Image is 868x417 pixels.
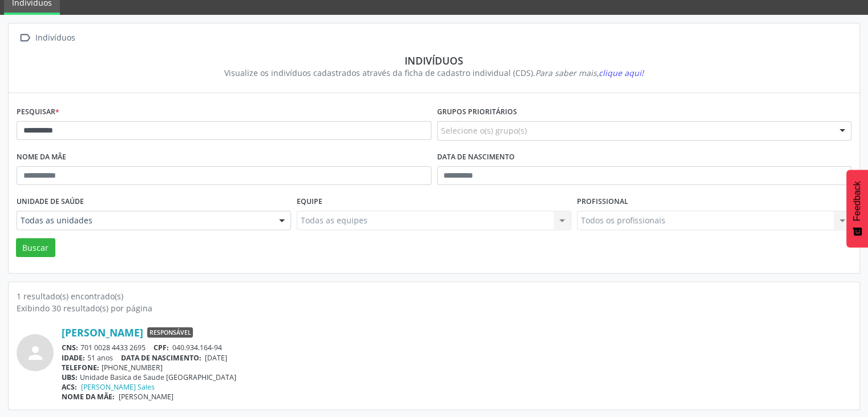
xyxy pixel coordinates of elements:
[441,125,527,137] span: Selecione o(s) grupo(s)
[599,67,644,78] span: clique aqui!
[62,372,851,382] div: Unidade Basica de Saude [GEOGRAPHIC_DATA]
[437,149,515,166] label: Data de nascimento
[62,343,851,352] div: 701 0028 4433 2695
[17,193,84,211] label: Unidade de saúde
[25,54,843,67] div: Indivíduos
[154,343,169,352] span: CPF:
[17,103,59,121] label: Pesquisar
[147,327,193,338] span: Responsável
[62,353,85,363] span: IDADE:
[852,181,862,221] span: Feedback
[17,30,77,46] a:  Indivíduos
[81,382,155,392] a: [PERSON_NAME] Sales
[16,238,55,258] button: Buscar
[62,363,99,372] span: TELEFONE:
[62,343,78,352] span: CNS:
[17,302,851,314] div: Exibindo 30 resultado(s) por página
[172,343,222,352] span: 040.934.164-94
[62,363,851,372] div: [PHONE_NUMBER]
[119,392,173,402] span: [PERSON_NAME]
[21,215,268,226] span: Todas as unidades
[25,67,843,79] div: Visualize os indivíduos cadastrados através da ficha de cadastro individual (CDS).
[62,353,851,363] div: 51 anos
[846,170,868,247] button: Feedback - Mostrar pesquisa
[17,30,33,46] i: 
[33,30,77,46] div: Indivíduos
[17,290,851,302] div: 1 resultado(s) encontrado(s)
[25,343,46,363] i: person
[205,353,227,363] span: [DATE]
[62,372,78,382] span: UBS:
[297,193,322,211] label: Equipe
[535,67,644,78] i: Para saber mais,
[121,353,201,363] span: DATA DE NASCIMENTO:
[577,193,628,211] label: Profissional
[62,326,143,339] a: [PERSON_NAME]
[17,149,66,166] label: Nome da mãe
[62,392,115,402] span: NOME DA MÃE:
[437,103,517,121] label: Grupos prioritários
[62,382,77,392] span: ACS:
